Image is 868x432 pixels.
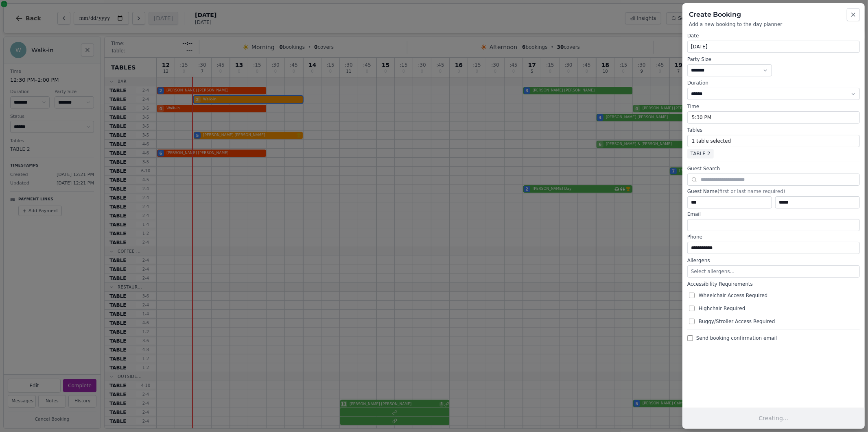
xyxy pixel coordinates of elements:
[691,269,735,274] span: Select allergens...
[699,292,768,299] span: Wheelchair Access Required
[687,149,714,158] span: TABLE 2
[687,56,772,63] label: Party Size
[689,293,695,298] input: Wheelchair Access Required
[699,318,775,325] span: Buggy/Stroller Access Required
[689,306,695,311] input: Highchair Required
[687,127,860,133] label: Tables
[687,80,860,86] label: Duration
[687,211,860,217] label: Email
[687,234,860,240] label: Phone
[687,165,860,172] label: Guest Search
[689,10,858,20] h2: Create Booking
[696,335,777,341] span: Send booking confirmation email
[687,257,860,264] label: Allergens
[687,33,860,39] label: Date
[687,135,860,147] button: 1 table selected
[687,41,860,53] button: [DATE]
[687,188,860,195] label: Guest Name
[689,319,695,324] input: Buggy/Stroller Access Required
[699,305,746,312] span: Highchair Required
[689,21,858,28] p: Add a new booking to the day planner
[682,408,865,429] button: Creating...
[687,281,860,287] label: Accessibility Requirements
[717,189,785,194] span: (first or last name required)
[687,265,860,278] button: Select allergens...
[687,103,860,110] label: Time
[687,111,860,124] button: 5:30 PM
[687,335,693,341] input: Send booking confirmation email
